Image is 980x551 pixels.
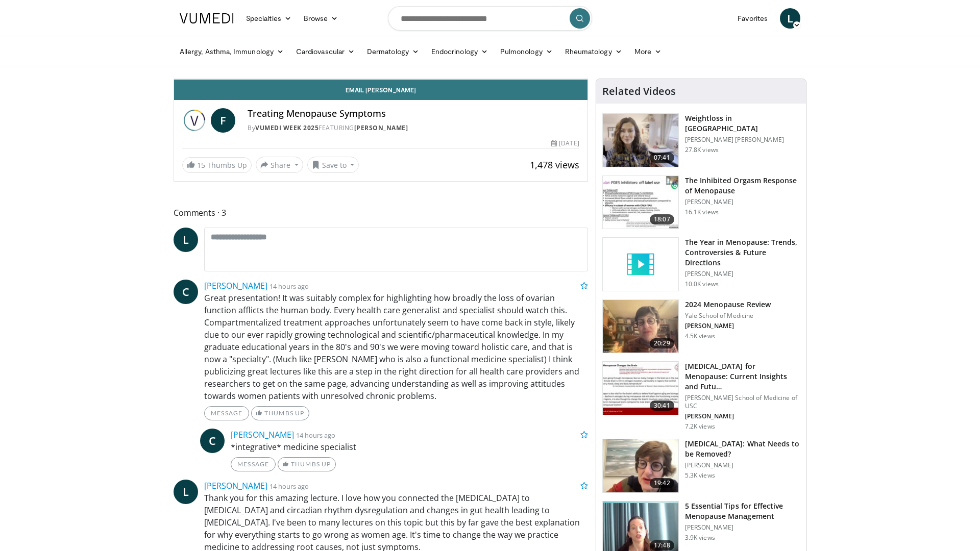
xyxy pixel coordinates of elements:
small: 14 hours ago [269,482,309,491]
small: 14 hours ago [269,282,309,291]
div: By FEATURING [248,123,579,133]
span: 15 [197,160,205,170]
h3: [MEDICAL_DATA] for Menopause: Current Insights and Futu… [685,361,800,392]
div: [DATE] [551,139,579,148]
a: Browse [298,8,345,29]
img: 4d0a4bbe-a17a-46ab-a4ad-f5554927e0d3.150x105_q85_crop-smart_upscale.jpg [603,439,678,492]
a: 19:42 [MEDICAL_DATA]: What Needs to be Removed? [PERSON_NAME] 5.3K views [602,439,800,493]
span: 20:29 [650,338,674,348]
span: 18:07 [650,214,674,224]
a: Rheumatology [559,41,628,62]
h4: Treating Menopause Symptoms [248,108,579,119]
a: Endocrinology [425,41,494,62]
a: Thumbs Up [251,406,309,420]
p: [PERSON_NAME] [685,523,800,532]
input: Search topics, interventions [388,6,592,31]
a: Cardiovascular [290,41,361,62]
span: 17:48 [650,540,674,550]
p: [PERSON_NAME] School of Medicine of USC [685,394,800,410]
p: [PERSON_NAME] [PERSON_NAME] [685,136,800,144]
small: 14 hours ago [296,431,335,440]
span: 1,478 views [530,159,579,171]
span: 19:42 [650,478,674,488]
span: 07:41 [650,153,674,163]
a: Thumbs Up [278,457,335,471]
img: 692f135d-47bd-4f7e-b54d-786d036e68d3.150x105_q85_crop-smart_upscale.jpg [603,300,678,353]
a: 18:07 The Inhibited Orgasm Response of Menopause [PERSON_NAME] 16.1K views [602,176,800,230]
a: Message [231,457,276,471]
a: 30:41 [MEDICAL_DATA] for Menopause: Current Insights and Futu… [PERSON_NAME] School of Medicine o... [602,361,800,431]
h3: The Year in Menopause: Trends, Controversies & Future Directions [685,237,800,268]
a: 07:41 Weightloss in [GEOGRAPHIC_DATA] [PERSON_NAME] [PERSON_NAME] 27.8K views [602,113,800,167]
h3: The Inhibited Orgasm Response of Menopause [685,176,800,196]
a: Allergy, Asthma, Immunology [174,41,290,62]
a: L [780,8,800,29]
a: Vumedi Week 2025 [255,123,318,132]
p: [PERSON_NAME] [685,270,800,278]
span: Comments 3 [174,206,588,219]
img: video_placeholder_short.svg [603,238,678,291]
p: Great presentation! It was suitably complex for highlighting how broadly the loss of ovarian func... [204,292,588,402]
p: Yale School of Medicine [685,312,771,320]
h4: Related Videos [602,85,676,97]
h3: 2024 Menopause Review [685,299,771,310]
a: Dermatology [361,41,425,62]
a: Email [PERSON_NAME] [174,80,587,100]
a: More [628,41,668,62]
a: [PERSON_NAME] [354,123,408,132]
img: 283c0f17-5e2d-42ba-a87c-168d447cdba4.150x105_q85_crop-smart_upscale.jpg [603,176,678,229]
p: 7.2K views [685,422,715,431]
p: 27.8K views [685,146,719,154]
a: L [174,480,198,504]
h3: Weightloss in [GEOGRAPHIC_DATA] [685,113,800,134]
img: 9983fed1-7565-45be-8934-aef1103ce6e2.150x105_q85_crop-smart_upscale.jpg [603,114,678,167]
span: 30:41 [650,400,674,411]
h3: 5 Essential Tips for Effective Menopause Management [685,501,800,521]
p: *integrative* medicine specialist [231,441,588,453]
button: Share [256,157,303,173]
p: [PERSON_NAME] [685,198,800,206]
a: C [200,429,225,453]
img: 47271b8a-94f4-49c8-b914-2a3d3af03a9e.150x105_q85_crop-smart_upscale.jpg [603,362,678,415]
p: [PERSON_NAME] [685,412,800,420]
a: 20:29 2024 Menopause Review Yale School of Medicine [PERSON_NAME] 4.5K views [602,299,800,354]
p: 10.0K views [685,280,719,288]
a: F [211,108,235,133]
a: [PERSON_NAME] [204,280,267,291]
a: L [174,228,198,252]
a: 15 Thumbs Up [182,157,252,173]
a: Message [204,406,249,420]
p: 16.1K views [685,208,719,216]
a: Favorites [731,8,774,29]
a: C [174,280,198,304]
img: Vumedi Week 2025 [182,108,207,133]
a: The Year in Menopause: Trends, Controversies & Future Directions [PERSON_NAME] 10.0K views [602,237,800,291]
button: Save to [307,157,359,173]
p: 5.3K views [685,471,715,480]
a: Pulmonology [494,41,559,62]
p: 3.9K views [685,534,715,542]
p: 4.5K views [685,332,715,340]
p: [PERSON_NAME] [685,322,771,330]
a: [PERSON_NAME] [231,429,294,440]
a: [PERSON_NAME] [204,480,267,491]
a: Specialties [240,8,298,29]
p: [PERSON_NAME] [685,461,800,469]
h3: [MEDICAL_DATA]: What Needs to be Removed? [685,439,800,459]
img: VuMedi Logo [180,13,234,23]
